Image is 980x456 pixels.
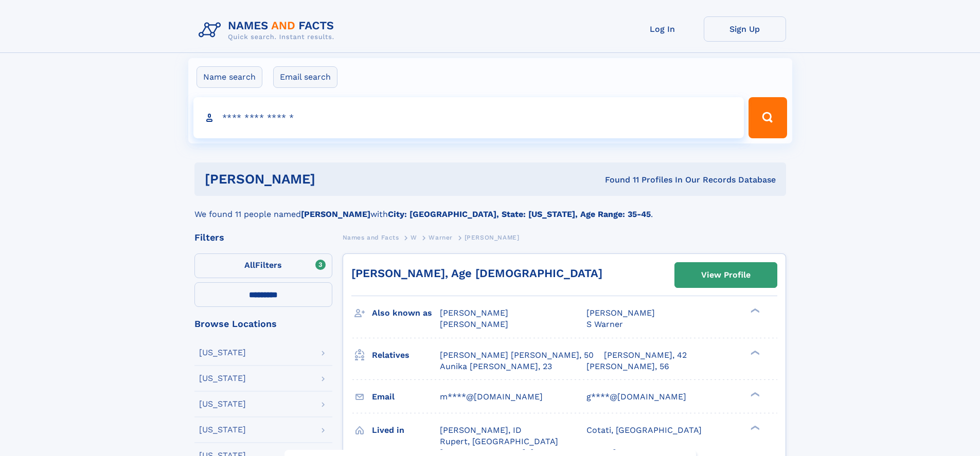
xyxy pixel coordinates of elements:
span: W [411,234,417,241]
div: [US_STATE] [199,400,246,408]
div: ❯ [748,424,760,431]
h3: Email [372,388,440,406]
div: ❯ [748,349,760,356]
div: ❯ [748,307,760,314]
h3: Also known as [372,304,440,322]
a: [PERSON_NAME], 42 [604,350,687,361]
b: [PERSON_NAME] [301,209,370,219]
span: Warner [429,234,453,241]
span: [PERSON_NAME] [465,234,520,241]
a: [PERSON_NAME], 56 [586,361,669,372]
span: [PERSON_NAME] [440,308,508,318]
label: Email search [273,66,337,88]
label: Name search [197,66,262,88]
span: Rupert, [GEOGRAPHIC_DATA] [440,436,558,446]
a: Warner [429,231,453,244]
div: We found 11 people named with . [194,196,786,221]
h3: Relatives [372,346,440,364]
span: S Warner [586,319,623,329]
b: City: [GEOGRAPHIC_DATA], State: [US_STATE], Age Range: 35-45 [388,209,651,219]
span: Cotati, [GEOGRAPHIC_DATA] [586,425,702,435]
div: [US_STATE] [199,426,246,434]
a: Log In [621,16,704,42]
a: Aunika [PERSON_NAME], 23 [440,361,552,372]
a: W [411,231,417,244]
a: Names and Facts [343,231,399,244]
div: Filters [194,233,332,242]
div: [US_STATE] [199,349,246,357]
span: [PERSON_NAME] [440,319,508,329]
div: ❯ [748,391,760,397]
h1: [PERSON_NAME] [205,173,460,186]
span: [PERSON_NAME] [586,308,655,318]
input: search input [193,97,744,138]
div: View Profile [701,263,751,287]
span: All [244,260,255,270]
a: Sign Up [704,16,786,42]
span: [PERSON_NAME], ID [440,425,522,435]
img: Logo Names and Facts [194,16,343,44]
button: Search Button [749,97,787,138]
div: [US_STATE] [199,374,246,382]
label: Filters [194,253,332,278]
div: Found 11 Profiles In Our Records Database [460,174,776,186]
a: View Profile [675,263,777,287]
h3: Lived in [372,422,440,439]
a: [PERSON_NAME], Age [DEMOGRAPHIC_DATA] [351,267,602,280]
div: Browse Locations [194,319,332,329]
a: [PERSON_NAME] [PERSON_NAME], 50 [440,350,594,361]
